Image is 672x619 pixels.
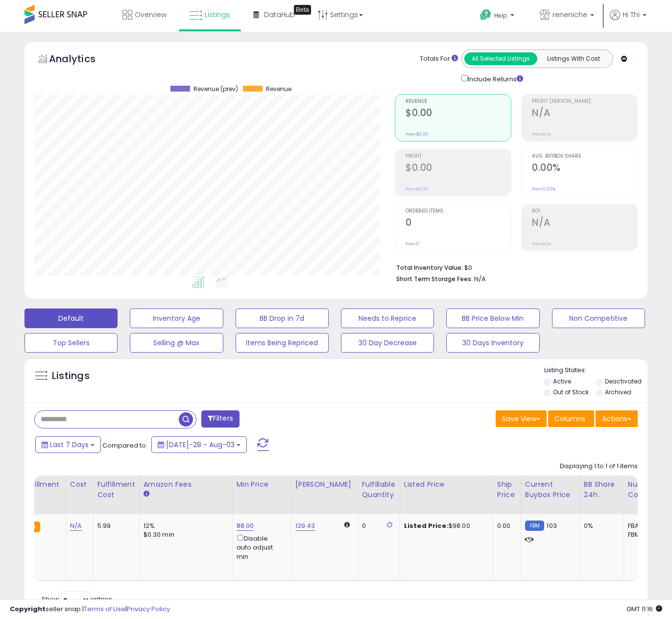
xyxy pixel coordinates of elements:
[22,479,61,490] div: Fulfillment
[532,131,551,137] small: Prev: N/A
[628,479,664,500] div: Num of Comp.
[525,479,576,500] div: Current Buybox Price
[295,521,315,531] a: 129.43
[84,604,125,614] a: Terms of Use
[237,479,287,490] div: Min Price
[344,522,350,528] i: Calculated using Dynamic Max Price.
[130,309,223,328] button: Inventory Age
[166,440,235,450] span: [DATE]-28 - Aug-03
[406,107,511,120] h2: $0.00
[406,241,419,247] small: Prev: 0
[584,522,616,530] div: 0%
[205,10,230,20] span: Listings
[605,388,631,396] label: Archived
[552,309,645,328] button: Non Competitive
[554,414,585,424] span: Columns
[584,479,620,500] div: BB Share 24h.
[144,522,225,530] div: 12%
[548,410,594,427] button: Columns
[406,99,511,104] span: Revenue
[532,107,637,120] h2: N/A
[404,479,489,490] div: Listed Price
[406,131,429,137] small: Prev: $0.00
[406,217,511,230] h2: 0
[50,440,89,450] span: Last 7 Days
[404,522,485,530] div: $98.00
[553,388,589,396] label: Out of Stock
[406,162,511,175] h2: $0.00
[266,86,291,93] span: Revenue
[201,410,240,428] button: Filters
[294,5,311,15] div: Tooltip anchor
[610,10,647,32] a: Hi Thi
[10,604,46,614] strong: Copyright
[560,462,638,471] div: Displaying 1 to 1 of 1 items
[496,410,547,427] button: Save View
[596,410,638,427] button: Actions
[70,521,82,531] a: N/A
[144,479,228,490] div: Amazon Fees
[135,10,167,20] span: Overview
[497,522,513,530] div: 0.00
[396,263,463,272] b: Total Inventory Value:
[10,605,170,614] div: seller snap | |
[341,309,434,328] button: Needs to Reprice
[623,10,640,20] span: Hi Thi
[237,521,254,531] a: 88.00
[406,209,511,214] span: Ordered Items
[525,521,544,531] small: FBM
[474,274,486,284] span: N/A
[144,490,149,499] small: Amazon Fees.
[151,436,247,453] button: [DATE]-28 - Aug-03
[406,154,511,159] span: Profit
[362,522,392,530] div: 0
[193,86,238,93] span: Revenue (prev)
[35,436,101,453] button: Last 7 Days
[236,309,329,328] button: BB Drop in 7d
[130,333,223,353] button: Selling @ Max
[70,479,89,490] div: Cost
[464,52,537,65] button: All Selected Listings
[454,73,535,84] div: Include Returns
[446,309,539,328] button: BB Price Below Min
[52,369,90,383] h5: Listings
[49,52,115,68] h5: Analytics
[532,162,637,175] h2: 0.00%
[628,530,660,539] div: FBM: 2
[264,10,295,20] span: DataHub
[127,604,170,614] a: Privacy Policy
[472,1,524,32] a: Help
[544,366,648,375] p: Listing States:
[420,54,458,64] div: Totals For
[628,522,660,530] div: FBA: 13
[295,479,354,490] div: [PERSON_NAME]
[532,209,637,214] span: ROI
[532,217,637,230] h2: N/A
[605,377,642,385] label: Deactivated
[97,479,135,500] div: Fulfillment Cost
[341,333,434,353] button: 30 Day Decrease
[532,99,637,104] span: Profit [PERSON_NAME]
[24,309,118,328] button: Default
[532,154,637,159] span: Avg. Buybox Share
[532,186,555,192] small: Prev: 0.00%
[626,604,662,614] span: 2025-08-11 11:16 GMT
[144,530,225,539] div: $0.30 min
[237,533,284,561] div: Disable auto adjust min
[97,522,132,530] div: 5.99
[406,186,429,192] small: Prev: $0.00
[532,241,551,247] small: Prev: N/A
[396,261,630,273] li: $0
[494,11,507,20] span: Help
[404,521,449,530] b: Listed Price:
[362,479,396,500] div: Fulfillable Quantity
[236,333,329,353] button: Items Being Repriced
[547,521,556,530] span: 103
[552,10,587,20] span: reneniche
[24,333,118,353] button: Top Sellers
[553,377,571,385] label: Active
[537,52,610,65] button: Listings With Cost
[396,275,473,283] b: Short Term Storage Fees:
[480,9,492,21] i: Get Help
[497,479,517,500] div: Ship Price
